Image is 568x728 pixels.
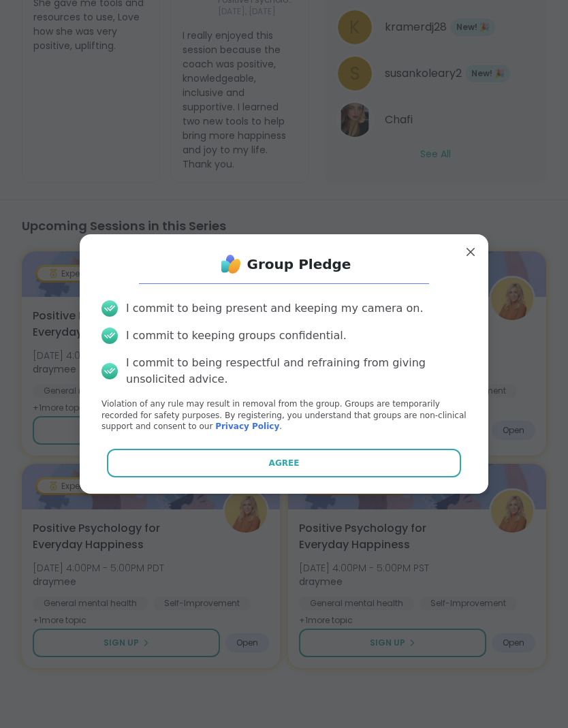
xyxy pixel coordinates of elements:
[247,255,351,274] h1: Group Pledge
[101,398,467,432] p: Violation of any rule may result in removal from the group. Groups are temporarily recorded for s...
[126,355,467,387] div: I commit to being respectful and refraining from giving unsolicited advice.
[126,328,347,344] div: I commit to keeping groups confidential.
[269,457,300,469] span: Agree
[107,449,462,477] button: Agree
[126,300,423,317] div: I commit to being present and keeping my camera on.
[215,422,279,431] a: Privacy Policy
[217,251,244,278] img: ShareWell Logo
